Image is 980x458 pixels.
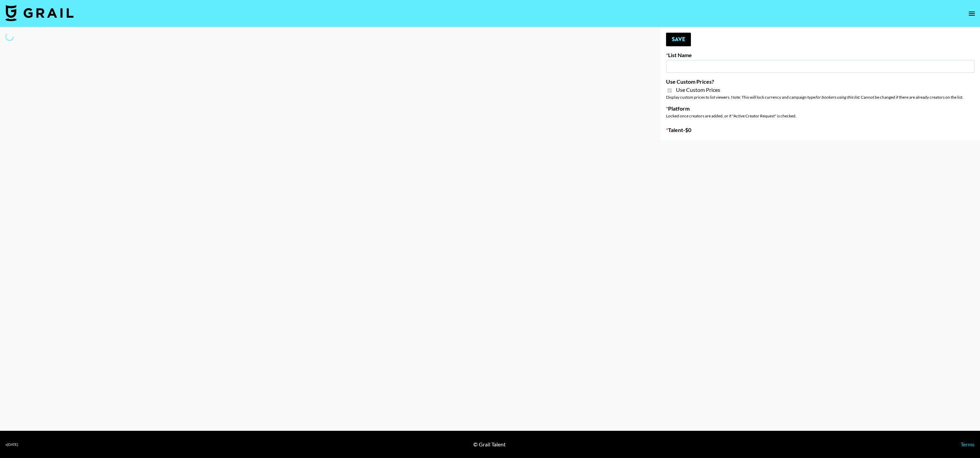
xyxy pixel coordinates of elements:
label: Platform [666,105,975,112]
button: Save [666,33,691,46]
label: Talent - $ 0 [666,127,975,133]
em: for bookers using this list [815,95,859,100]
label: Use Custom Prices? [666,78,975,85]
div: © Grail Talent [473,441,506,448]
a: Terms [961,441,975,447]
div: Display custom prices to list viewers. Note: This will lock currency and campaign type . Cannot b... [666,95,975,100]
div: v [DATE] [5,442,18,447]
label: List Name [666,52,975,59]
div: Locked once creators are added, or if "Active Creator Request" is checked. [666,113,975,118]
button: open drawer [965,7,979,20]
span: Use Custom Prices [676,86,720,93]
img: Grail Talent [5,5,74,21]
